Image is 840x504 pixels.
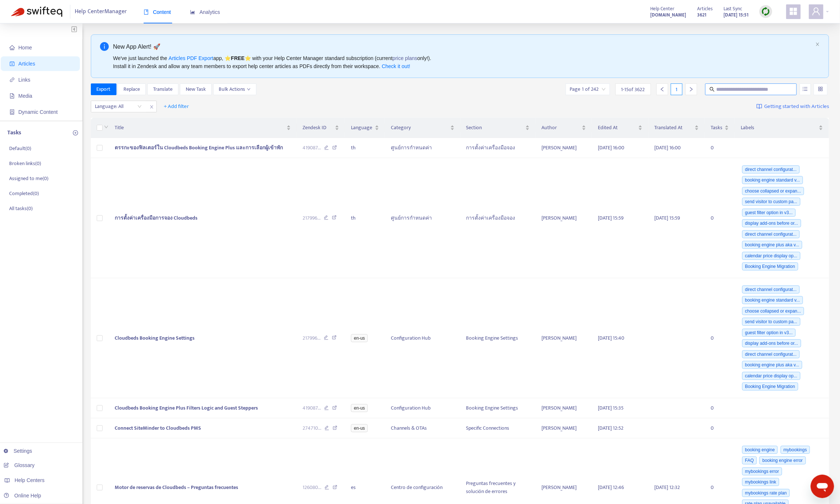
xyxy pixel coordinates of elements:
span: + Add filter [164,102,189,111]
span: left [660,87,665,92]
b: FREE [231,55,244,61]
span: Help Center Manager [75,5,127,19]
span: file-image [10,93,15,98]
span: FAQ [742,456,757,464]
span: 274710 ... [303,424,321,432]
span: Articles [18,61,35,67]
td: 0 [705,418,735,438]
div: We've just launched the app, ⭐ ⭐️ with your Help Center Manager standard subscription (current on... [113,54,813,70]
td: 0 [705,278,735,398]
th: Translated At [648,118,705,138]
span: 1 - 15 of 3622 [621,86,645,93]
th: Zendesk ID [297,118,345,138]
p: Broken links ( 0 ) [9,160,41,167]
button: New Task [180,83,212,95]
span: Export [97,85,111,93]
span: booking engine standard v... [742,296,803,304]
span: ตรรกะของฟิลเตอร์ใน Cloudbeds Booking Engine Plus และการเลือกผู้เข้าพัก [115,143,283,152]
span: send visitor to custom pa... [742,318,800,326]
div: 1 [671,83,682,95]
a: Glossary [4,462,34,468]
button: Translate [147,83,178,95]
span: Category [391,124,448,132]
span: mybookings link [742,478,779,486]
img: image-link [756,104,762,109]
span: [DATE] 15:59 [654,214,680,222]
span: Cloudbeds Booking Engine Plus Filters Logic and Guest Steppers [115,404,258,412]
span: [DATE] 12:32 [654,483,680,492]
a: Articles PDF Export [169,55,213,61]
span: choose collapsed or expan... [742,307,804,315]
button: close [815,42,820,47]
td: [PERSON_NAME] [536,398,592,418]
span: mybookings [781,446,810,454]
span: Tasks [711,124,723,132]
button: + Add filter [159,101,195,112]
span: [DATE] 12:52 [598,424,623,432]
td: th [345,138,385,158]
span: mybookings rate plan [742,489,790,497]
button: Replace [118,83,146,95]
span: 217996 ... [303,214,321,222]
span: [DATE] 16:00 [654,143,681,152]
span: Title [115,124,285,132]
span: container [10,109,15,115]
span: Home [18,45,32,51]
span: en-us [351,334,368,342]
span: booking engine plus aka v... [742,361,802,369]
span: booking engine [742,446,778,454]
span: 126080 ... [303,484,321,492]
span: Language [351,124,373,132]
span: [DATE] 15:59 [598,214,623,222]
td: ศูนย์การกำหนดค่า [385,138,460,158]
span: down [104,125,108,129]
td: [PERSON_NAME] [536,418,592,438]
span: home [10,45,15,50]
span: calendar price display op... [742,372,800,380]
span: Articles [697,5,713,13]
span: Cloudbeds Booking Engine Settings [115,334,195,342]
span: en-us [351,424,368,432]
span: area-chart [190,10,195,15]
img: Swifteq [11,7,62,17]
p: Completed ( 0 ) [9,190,39,197]
th: Edited At [592,118,648,138]
p: Tasks [7,128,21,137]
span: Bulk Actions [219,85,251,93]
a: Check it out! [382,63,410,69]
span: [DATE] 15:40 [598,334,624,342]
span: account-book [10,61,15,66]
span: Getting started with Articles [764,102,829,111]
span: en-us [351,404,368,412]
p: Assigned to me ( 0 ) [9,175,48,182]
td: ศูนย์การกำหนดค่า [385,158,460,278]
span: display add-ons before or... [742,219,801,227]
a: Settings [4,448,32,454]
th: Author [536,118,592,138]
span: direct channel configurat... [742,230,800,238]
div: New App Alert! 🚀 [113,42,813,51]
th: Title [109,118,297,138]
span: guest filter option in v3... [742,329,796,337]
span: direct channel configurat... [742,350,800,358]
span: Edited At [598,124,637,132]
a: Online Help [4,493,41,499]
span: right [689,87,694,92]
span: close [147,102,156,111]
span: Media [18,93,32,99]
img: sync.dc5367851b00ba804db3.png [761,7,770,16]
span: Analytics [190,9,220,15]
span: info-circle [100,42,109,51]
span: การตั้งค่าเครื่องมือการจอง Cloudbeds [115,214,197,222]
span: appstore [789,7,798,16]
span: Last Sync [724,5,742,13]
span: display add-ons before or... [742,339,801,347]
button: unordered-list [800,83,811,95]
span: 217996 ... [303,334,321,342]
a: [DOMAIN_NAME] [650,11,686,19]
td: 0 [705,138,735,158]
td: th [345,158,385,278]
td: 0 [705,158,735,278]
span: 419087 ... [303,404,321,412]
td: Channels & OTAs [385,418,460,438]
